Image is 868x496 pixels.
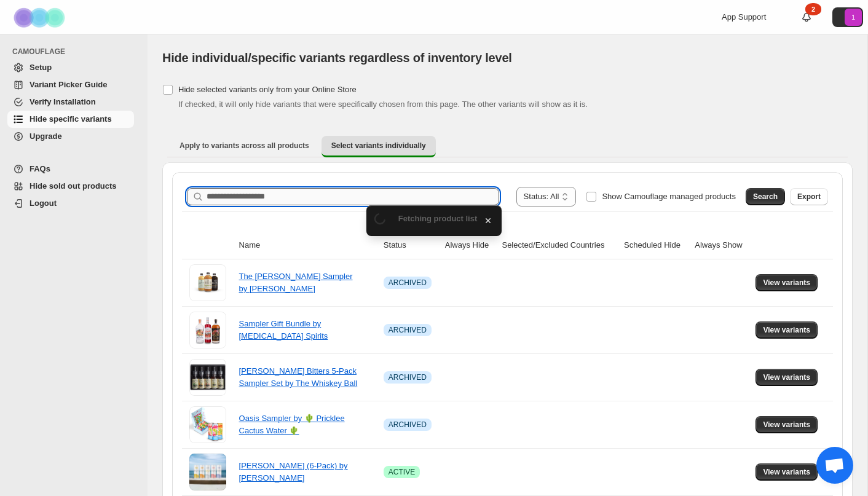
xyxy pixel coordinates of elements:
a: The [PERSON_NAME] Sampler by [PERSON_NAME] [239,272,353,293]
img: Sampler Gift Bundle by Abstinence Spirits [189,312,226,348]
span: View variants [763,372,810,382]
img: Leilo Sampler (6-Pack) by Leilo [189,454,226,490]
button: View variants [756,369,818,386]
span: Apply to variants across all products [180,141,309,151]
a: Open chat [816,447,853,484]
a: Hide sold out products [7,178,134,195]
span: Show Camouflage managed products [602,192,736,201]
span: Setup [30,63,52,72]
a: Setup [7,59,134,76]
span: View variants [763,325,810,335]
span: View variants [763,467,810,477]
a: 2 [800,11,813,23]
a: FAQs [7,160,134,178]
text: 1 [851,14,855,21]
button: Select variants individually [322,136,436,157]
a: Variant Picker Guide [7,76,134,93]
a: Sampler Gift Bundle by [MEDICAL_DATA] Spirits [239,319,328,341]
a: Upgrade [7,128,134,145]
span: ARCHIVED [389,325,427,335]
a: Verify Installation [7,93,134,111]
span: FAQs [30,164,50,173]
button: Export [790,188,828,205]
span: ARCHIVED [389,420,427,430]
button: Search [746,188,785,205]
span: Upgrade [30,132,62,141]
span: ARCHIVED [389,372,427,382]
span: Verify Installation [30,97,96,106]
button: View variants [756,416,818,433]
th: Status [380,232,441,259]
button: Apply to variants across all products [170,136,319,155]
span: Hide selected variants only from your Online Store [178,85,357,94]
button: View variants [756,274,818,291]
img: Oasis Sampler by 🌵 Pricklee Cactus Water 🌵 [189,406,226,443]
span: Search [753,192,778,202]
span: Avatar with initials 1 [845,9,862,26]
span: View variants [763,420,810,430]
span: Hide sold out products [30,181,117,191]
span: View variants [763,278,810,288]
th: Scheduled Hide [620,232,691,259]
div: 2 [805,3,821,15]
img: Camouflage [10,1,71,34]
button: View variants [756,463,818,481]
button: Avatar with initials 1 [832,7,863,27]
span: Hide individual/specific variants regardless of inventory level [162,51,512,65]
a: [PERSON_NAME] Bitters 5-Pack Sampler Set by The Whiskey Ball [239,366,358,388]
button: View variants [756,321,818,339]
span: Hide specific variants [30,114,112,124]
span: Variant Picker Guide [30,80,107,89]
span: Logout [30,199,57,208]
a: Logout [7,195,134,212]
img: King Floyd's Bitters 5-Pack Sampler Set by The Whiskey Ball [189,359,226,396]
a: [PERSON_NAME] (6-Pack) by [PERSON_NAME] [239,461,348,482]
th: Name [235,232,380,259]
span: If checked, it will only hide variants that were specifically chosen from this page. The other va... [178,100,588,109]
th: Always Hide [441,232,499,259]
th: Always Show [691,232,752,259]
span: Fetching product list [398,214,478,223]
span: Select variants individually [331,141,426,151]
span: ARCHIVED [389,278,427,288]
th: Selected/Excluded Countries [498,232,620,259]
span: CAMOUFLAGE [12,47,139,57]
a: Oasis Sampler by 🌵 Pricklee Cactus Water 🌵 [239,414,345,435]
a: Hide specific variants [7,111,134,128]
span: App Support [722,12,766,22]
span: Export [797,192,821,202]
